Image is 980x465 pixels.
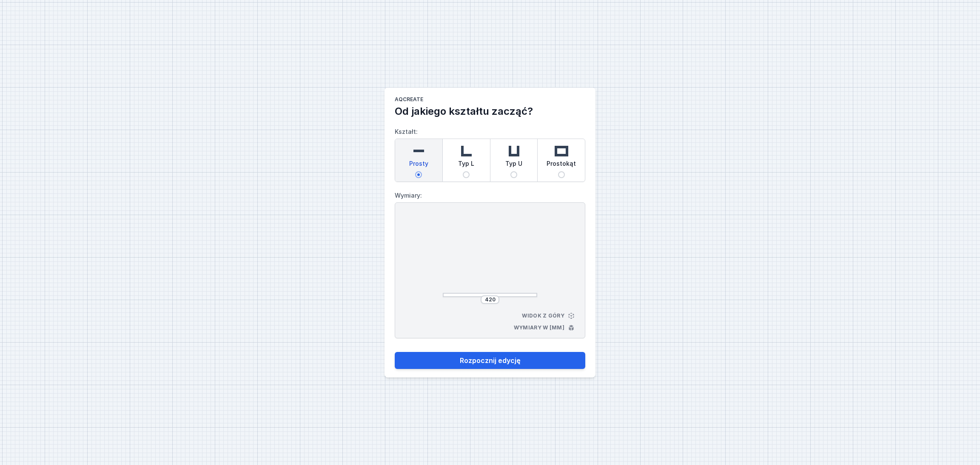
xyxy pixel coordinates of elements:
span: Prostokąt [547,159,576,171]
img: u-shaped.svg [505,142,522,159]
input: Typ U [510,171,517,178]
img: l-shaped.svg [458,142,475,159]
span: Prosty [409,159,428,171]
label: Kształt: [395,125,585,182]
h1: AQcreate [395,96,585,105]
label: Wymiary: [395,189,585,202]
img: straight.svg [410,142,427,159]
button: Rozpocznij edycję [395,352,585,369]
input: Typ L [463,171,470,178]
input: Prostokąt [558,171,565,178]
img: rectangle.svg [553,142,570,159]
span: Typ L [458,159,474,171]
input: Wymiar [mm] [483,296,497,303]
input: Prosty [415,171,422,178]
span: Typ U [505,159,522,171]
h2: Od jakiego kształtu zacząć? [395,105,585,118]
